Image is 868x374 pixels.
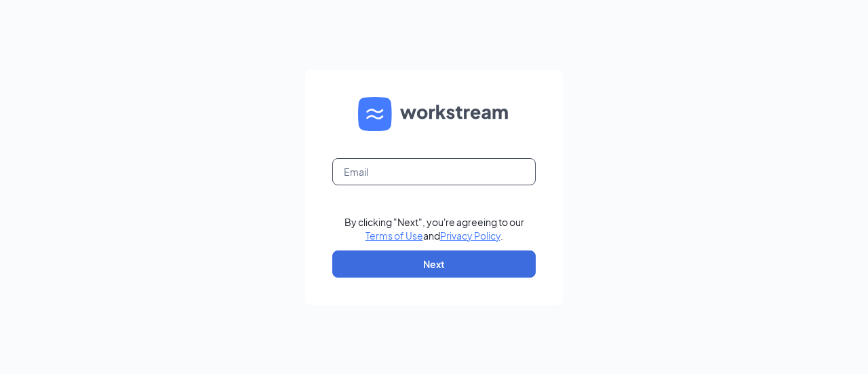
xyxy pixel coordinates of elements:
[332,250,536,278] button: Next
[344,215,524,242] div: By clicking "Next", you're agreeing to our and .
[366,229,423,242] a: Terms of Use
[332,158,536,185] input: Email
[358,97,510,131] img: WS logo and Workstream text
[440,229,500,242] a: Privacy Policy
